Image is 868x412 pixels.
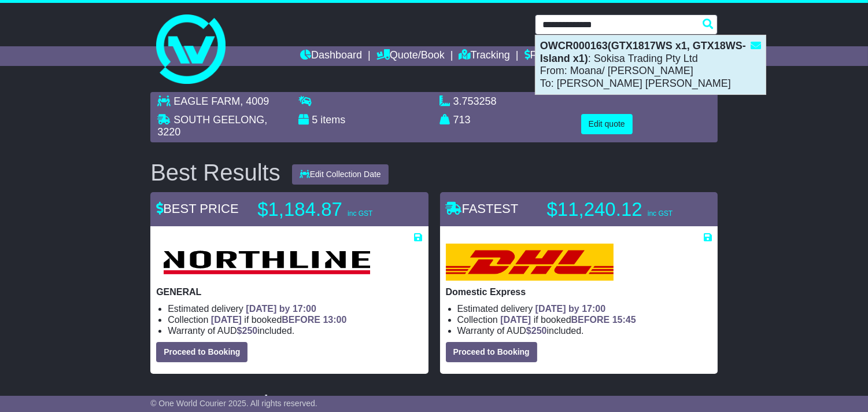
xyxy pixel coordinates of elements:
span: [DATE] [500,315,531,325]
span: $ [237,326,258,336]
strong: OWCR000163(GTX1817WS x1, GTX18WS-Island x1) [540,40,746,64]
button: Proceed to Booking [446,342,537,362]
span: BEST PRICE [156,201,238,216]
span: 5 [312,114,317,126]
span: , 4009 [240,95,269,107]
span: items [320,114,345,126]
img: DHL: Domestic Express [446,244,614,281]
span: 250 [531,326,547,336]
span: 3.753258 [453,95,497,107]
a: Financials [525,46,577,66]
a: Quote/Book [376,46,445,66]
span: FASTEST [446,201,519,216]
span: 13:00 [323,315,346,325]
span: if booked [500,315,636,325]
a: Tracking [459,46,510,66]
span: BEFORE [571,315,610,325]
span: 250 [242,326,258,336]
span: inc GST [648,209,673,218]
span: [DATE] [211,315,242,325]
button: Proceed to Booking [156,342,248,362]
span: EAGLE FARM [173,95,240,107]
li: Estimated delivery [457,303,712,314]
p: GENERAL [156,286,422,297]
span: 15:45 [612,315,636,325]
button: Edit Collection Date [292,164,389,185]
span: if booked [211,315,346,325]
div: : Sokisa Trading Pty Ltd From: Moana/ [PERSON_NAME] To: [PERSON_NAME] [PERSON_NAME] [535,35,766,94]
li: Warranty of AUD included. [168,325,422,336]
img: Northline Distribution: GENERAL [156,244,376,281]
span: © One World Courier 2025. All rights reserved. [150,399,317,408]
span: 713 [453,114,471,126]
p: Domestic Express [446,286,712,297]
li: Collection [457,314,712,325]
span: BEFORE [282,315,320,325]
a: Dashboard [300,46,362,66]
p: $11,240.12 [547,198,692,221]
span: $ [526,326,547,336]
span: inc GST [348,209,372,218]
span: , 3220 [157,114,267,138]
li: Warranty of AUD included. [457,325,712,336]
div: Best Results [145,160,286,185]
p: $1,184.87 [257,198,402,221]
li: Estimated delivery [168,303,422,314]
span: [DATE] by 17:00 [535,304,606,314]
li: Collection [168,314,422,325]
span: SOUTH GEELONG [173,114,264,126]
button: Edit quote [581,114,633,134]
span: [DATE] by 17:00 [246,304,316,314]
